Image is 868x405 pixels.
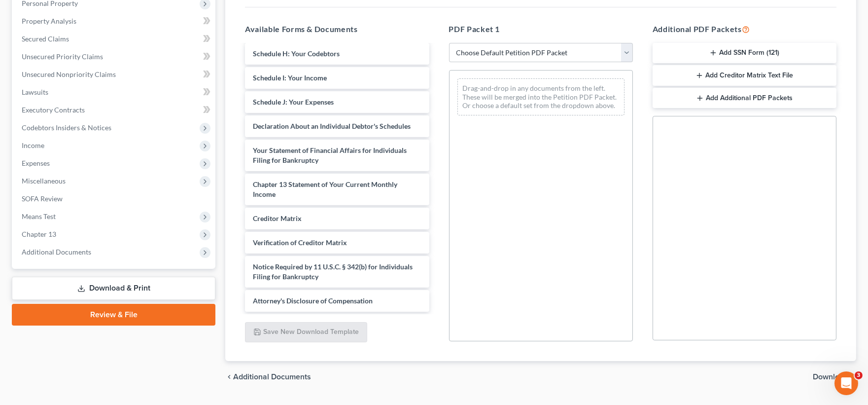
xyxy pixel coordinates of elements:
[22,17,76,25] span: Property Analysis
[22,159,50,167] span: Expenses
[253,214,302,222] span: Creditor Matrix
[14,48,215,66] a: Unsecured Priority Claims
[245,23,429,35] h5: Available Forms & Documents
[22,70,116,78] span: Unsecured Nonpriority Claims
[653,43,836,64] button: Add SSN Form (121)
[22,248,91,256] span: Additional Documents
[253,262,413,281] span: Notice Required by 11 U.S.C. § 342(b) for Individuals Filing for Bankruptcy
[14,190,215,208] a: SOFA Review
[813,373,848,381] span: Download
[14,66,215,83] a: Unsecured Nonpriority Claims
[253,180,397,198] span: Chapter 13 Statement of Your Current Monthly Income
[253,296,373,305] span: Attorney's Disclosure of Compensation
[22,230,56,238] span: Chapter 13
[22,123,111,132] span: Codebtors Insiders & Notices
[22,212,56,221] span: Means Test
[653,88,836,109] button: Add Additional PDF Packets
[22,177,66,185] span: Miscellaneous
[834,371,858,395] iframe: Intercom live chat
[14,30,215,48] a: Secured Claims
[653,23,836,35] h5: Additional PDF Packets
[14,83,215,101] a: Lawsuits
[233,373,311,381] span: Additional Documents
[22,141,44,149] span: Income
[225,373,233,381] i: chevron_left
[14,101,215,119] a: Executory Contracts
[457,78,625,115] div: Drag-and-drop in any documents from the left. These will be merged into the Petition PDF Packet. ...
[22,52,103,61] span: Unsecured Priority Claims
[855,371,863,379] span: 3
[22,88,48,96] span: Lawsuits
[253,49,340,58] span: Schedule H: Your Codebtors
[253,146,407,164] span: Your Statement of Financial Affairs for Individuals Filing for Bankruptcy
[253,238,347,247] span: Verification of Creditor Matrix
[253,74,327,82] span: Schedule I: Your Income
[253,122,411,130] span: Declaration About an Individual Debtor's Schedules
[22,106,85,114] span: Executory Contracts
[245,322,367,343] button: Save New Download Template
[12,304,215,326] a: Review & File
[449,23,633,35] h5: PDF Packet 1
[253,98,334,106] span: Schedule J: Your Expenses
[22,35,69,43] span: Secured Claims
[22,194,63,203] span: SOFA Review
[653,65,836,86] button: Add Creditor Matrix Text File
[225,373,311,381] a: chevron_left Additional Documents
[813,373,856,381] button: Download chevron_right
[12,277,215,300] a: Download & Print
[14,12,215,30] a: Property Analysis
